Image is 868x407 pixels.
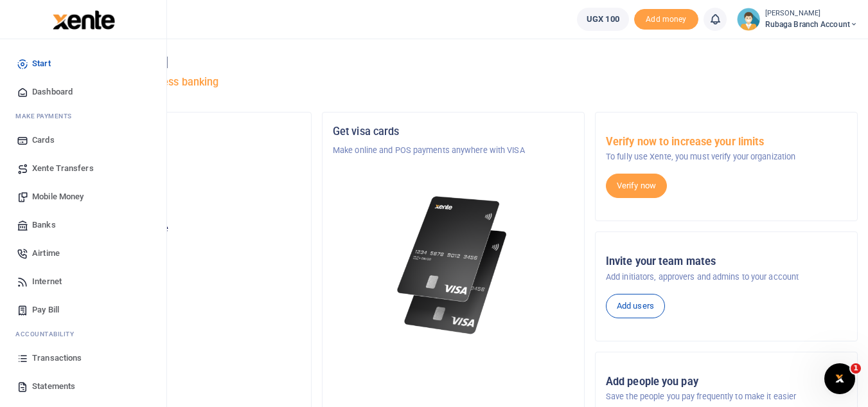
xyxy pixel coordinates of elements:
[10,126,156,154] a: Cards
[606,150,847,163] p: To fully use Xente, you must verify your organization
[60,175,301,188] h5: Account
[32,352,82,365] span: Transactions
[32,303,59,316] span: Pay Bill
[53,10,115,30] img: logo-large
[824,363,855,394] iframe: Intercom live chat
[60,144,301,157] p: Tugende Limited
[10,211,156,239] a: Banks
[60,194,301,207] p: Rubaga branch account
[25,329,74,339] span: countability
[49,55,858,69] h4: Hello [PERSON_NAME]
[737,8,858,31] a: profile-user [PERSON_NAME] Rubaga branch account
[32,190,84,203] span: Mobile Money
[333,125,574,138] h5: Get visa cards
[572,8,634,31] li: Wallet ballance
[606,375,847,388] h5: Add people you pay
[10,50,156,78] a: Start
[60,222,301,235] p: Your current account balance
[851,363,861,374] span: 1
[587,13,619,26] span: UGX 100
[51,14,115,24] a: logo-small logo-large logo-large
[10,183,156,211] a: Mobile Money
[32,247,60,260] span: Airtime
[32,162,94,175] span: Xente Transfers
[10,239,156,267] a: Airtime
[765,8,858,19] small: [PERSON_NAME]
[606,255,847,268] h5: Invite your team mates
[60,125,301,138] h5: Organization
[606,294,665,318] a: Add users
[10,154,156,183] a: Xente Transfers
[10,324,156,344] li: Ac
[10,78,156,106] a: Dashboard
[634,9,698,30] li: Toup your wallet
[634,14,698,23] a: Add money
[32,57,51,70] span: Start
[634,9,698,30] span: Add money
[577,8,629,31] a: UGX 100
[32,86,73,98] span: Dashboard
[10,106,156,126] li: M
[22,111,72,121] span: ake Payments
[606,271,847,284] p: Add initiators, approvers and admins to your account
[10,372,156,401] a: Statements
[10,267,156,296] a: Internet
[10,344,156,372] a: Transactions
[333,144,574,157] p: Make online and POS payments anywhere with VISA
[606,390,847,403] p: Save the people you pay frequently to make it easier
[606,174,667,198] a: Verify now
[32,134,55,147] span: Cards
[49,76,858,89] h5: Welcome to better business banking
[606,136,847,149] h5: Verify now to increase your limits
[32,219,56,231] span: Banks
[765,19,858,30] span: Rubaga branch account
[737,8,760,31] img: profile-user
[393,188,514,343] img: xente-_physical_cards.png
[32,380,75,393] span: Statements
[60,239,301,251] h5: UGX 100
[10,296,156,324] a: Pay Bill
[32,275,62,288] span: Internet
